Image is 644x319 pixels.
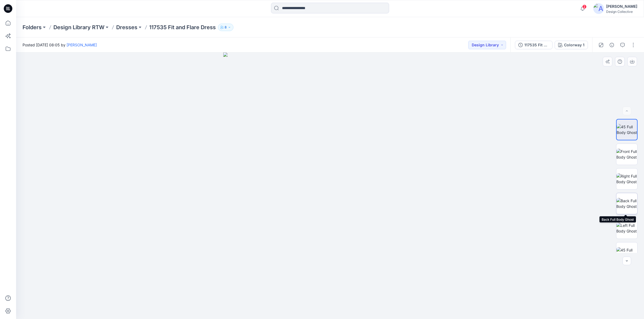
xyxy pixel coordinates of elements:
[582,5,587,9] span: 2
[67,43,97,47] a: [PERSON_NAME]
[564,42,584,48] div: Colorway 1
[616,223,637,234] img: Left Full Body Ghost
[616,173,637,185] img: Right Full Body Ghost
[555,41,588,49] button: Colorway 1
[23,42,97,48] span: Posted [DATE] 08:05 by
[606,10,637,14] div: Design Collective
[616,149,637,160] img: Front Full Body Ghost
[608,41,616,49] button: Details
[116,24,137,31] a: Dresses
[616,247,637,258] img: 45 Full Body
[617,124,637,135] img: 45 Full Body Ghost
[606,3,637,10] div: [PERSON_NAME]
[225,24,227,30] p: 8
[223,52,437,319] img: eyJhbGciOiJIUzI1NiIsImtpZCI6IjAiLCJzbHQiOiJzZXMiLCJ0eXAiOiJKV1QifQ.eyJkYXRhIjp7InR5cGUiOiJzdG9yYW...
[218,24,233,31] button: 8
[593,3,604,14] img: avatar
[23,24,42,31] a: Folders
[515,41,552,49] button: 117535 Fit and Flare Dress
[53,24,104,31] a: Design Library RTW
[616,198,637,209] img: Back Full Body Ghost
[524,42,549,48] div: 117535 Fit and Flare Dress
[149,24,216,31] p: 117535 Fit and Flare Dress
